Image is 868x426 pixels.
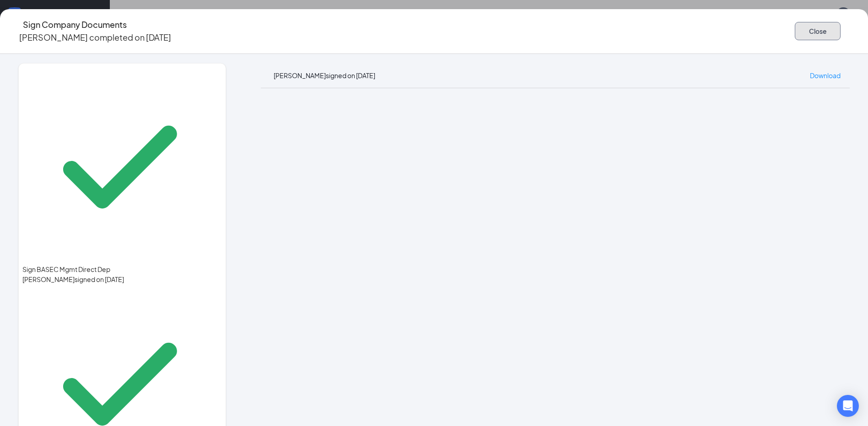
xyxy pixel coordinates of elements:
[19,31,171,44] p: [PERSON_NAME] completed on [DATE]
[22,69,217,264] svg: Checkmark
[22,274,222,284] div: [PERSON_NAME] signed on [DATE]
[837,395,859,417] div: Open Intercom Messenger
[23,18,127,31] h4: Sign Company Documents
[22,264,222,274] span: Sign BASEC Mgmt Direct Dep
[810,71,841,80] span: Download
[795,22,841,40] button: Close
[810,70,841,80] a: Download
[274,70,375,80] div: [PERSON_NAME] signed on [DATE]
[261,88,850,416] iframe: Sign BASEC Mgmt Direct Dep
